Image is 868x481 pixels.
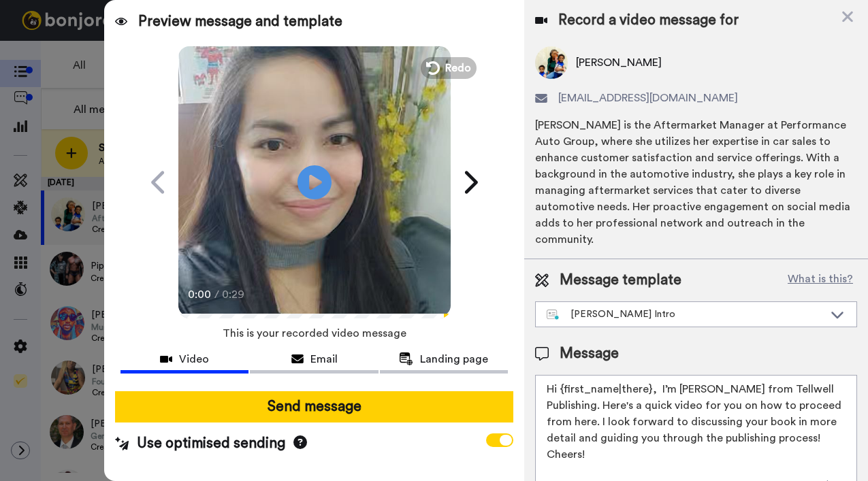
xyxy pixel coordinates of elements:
[223,318,406,348] span: This is your recorded video message
[784,270,857,291] button: What is this?
[179,351,209,367] span: Video
[547,308,824,321] div: [PERSON_NAME] Intro
[222,286,246,303] span: 0:29
[560,344,619,364] span: Message
[115,391,513,422] button: Send message
[420,351,488,367] span: Landing page
[188,286,212,303] span: 0:00
[214,286,219,303] span: /
[137,433,285,454] span: Use optimised sending
[310,351,338,367] span: Email
[547,310,560,320] img: nextgen-template.svg
[560,270,681,291] span: Message template
[535,117,857,248] div: [PERSON_NAME] is the Aftermarket Manager at Performance Auto Group, where she utilizes her expert...
[558,90,738,106] span: [EMAIL_ADDRESS][DOMAIN_NAME]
